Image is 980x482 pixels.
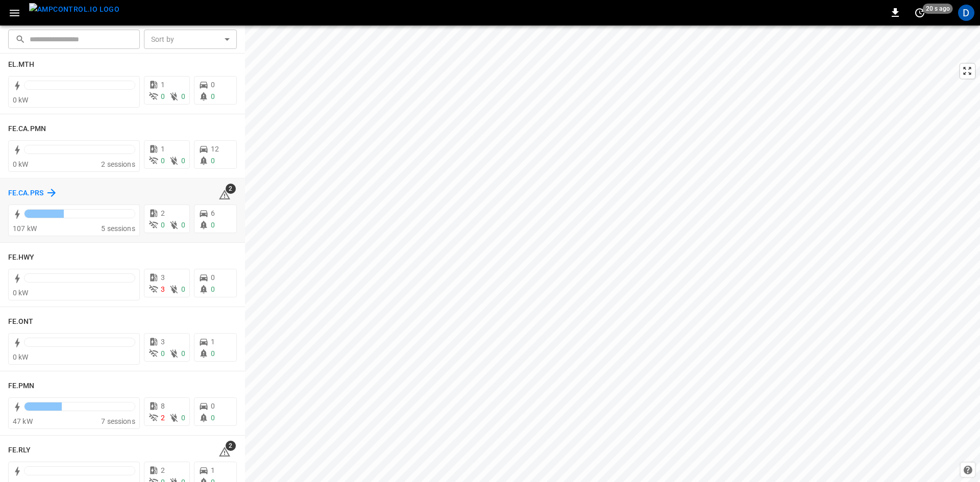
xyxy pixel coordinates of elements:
span: 0 [181,221,185,229]
span: 0 [161,349,165,358]
h6: FE.PMN [8,380,35,392]
button: set refresh interval [912,5,928,21]
span: 3 [161,338,165,346]
span: 3 [161,273,165,282]
span: 0 [211,81,215,89]
span: 1 [211,466,215,474]
span: 0 [211,273,215,282]
span: 0 [181,349,185,358]
span: 2 [161,466,165,474]
span: 8 [161,402,165,410]
span: 0 [211,92,215,100]
h6: FE.RLY [8,445,31,456]
span: 107 kW [13,224,37,233]
span: 0 [161,157,165,165]
span: 0 [211,157,215,165]
span: 5 sessions [101,224,135,233]
span: 2 [226,184,236,194]
h6: FE.CA.PMN [8,123,46,135]
span: 2 [161,414,165,422]
div: profile-icon [958,5,974,21]
span: 3 [161,285,165,293]
span: 0 kW [13,160,29,168]
span: 0 kW [13,289,29,297]
span: 0 [161,221,165,229]
span: 7 sessions [101,417,135,425]
span: 47 kW [13,417,33,425]
span: 2 [161,209,165,217]
span: 0 [181,157,185,165]
span: 6 [211,209,215,217]
span: 0 kW [13,353,29,361]
span: 0 [181,285,185,293]
span: 0 [181,92,185,100]
span: 20 s ago [923,4,953,14]
h6: FE.HWY [8,252,35,263]
span: 0 [211,414,215,422]
span: 2 sessions [101,160,135,168]
canvas: Map [245,26,980,482]
span: 0 [211,402,215,410]
span: 0 [211,349,215,358]
span: 0 [211,221,215,229]
span: 0 [181,414,185,422]
h6: EL.MTH [8,59,35,70]
span: 1 [161,81,165,89]
span: 1 [211,338,215,346]
span: 0 [161,92,165,100]
span: 0 kW [13,96,29,104]
span: 12 [211,145,219,153]
span: 2 [226,441,236,451]
span: 1 [161,145,165,153]
h6: FE.ONT [8,316,34,327]
img: ampcontrol.io logo [29,3,119,16]
h6: FE.CA.PRS [8,188,43,199]
span: 0 [211,285,215,293]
